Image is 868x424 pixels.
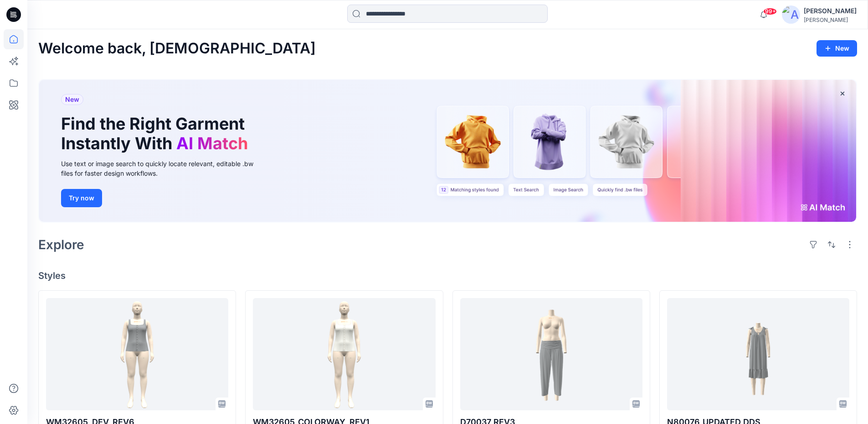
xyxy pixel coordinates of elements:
[61,189,102,207] button: Try now
[38,40,316,57] h2: Welcome back, [DEMOGRAPHIC_DATA]
[38,270,857,281] h4: Styles
[65,94,79,105] span: New
[804,16,857,23] div: [PERSON_NAME]
[763,8,777,15] span: 99+
[38,237,84,252] h2: Explore
[817,40,857,57] button: New
[61,159,266,178] div: Use text or image search to quickly locate relevant, editable .bw files for faster design workflows.
[460,298,642,411] a: D70037 REV3
[176,133,248,153] span: AI Match
[804,5,857,16] div: [PERSON_NAME]
[782,5,800,24] img: avatar
[46,298,228,411] a: WM32605_DEV_REV6
[667,298,849,411] a: N80076_UPDATED DDS
[61,114,252,153] h1: Find the Right Garment Instantly With
[253,298,435,411] a: WM32605_COLORWAY_REV1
